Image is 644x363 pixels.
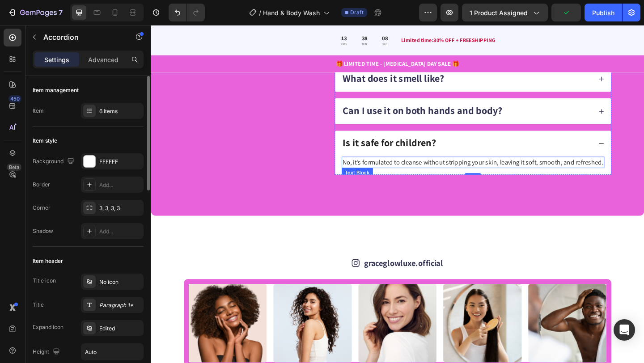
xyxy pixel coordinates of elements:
[99,181,141,189] div: Add...
[151,25,644,363] iframe: Design area
[8,95,21,102] div: 450
[209,121,310,135] span: Is it safe for children?
[33,301,44,309] div: Title
[208,87,384,101] div: Rich Text Editor. Editing area: main
[462,4,548,21] button: 1 product assigned
[209,156,240,165] div: Text Block
[44,55,69,64] p: Settings
[33,86,79,94] div: Item management
[209,85,382,100] span: Can I use it on both hands and body?
[208,144,492,155] p: No, it’s formulated to cleanse without stripping your skin, leaving it soft, smooth, and refreshed.
[209,51,319,65] span: What does it smell like?
[33,204,51,212] div: Corner
[263,8,320,17] span: Hand & Body Wash
[59,7,63,18] p: 7
[208,52,321,66] div: Rich Text Editor. Editing area: main
[33,277,56,285] div: Title icon
[33,227,53,235] div: Shadow
[99,278,141,286] div: No icon
[208,122,312,136] div: Rich Text Editor. Editing area: main
[33,181,50,189] div: Border
[99,228,141,236] div: Add...
[614,319,635,341] div: Open Intercom Messenger
[33,156,76,168] div: Background
[7,164,21,171] div: Beta
[169,4,205,21] div: Undo/Redo
[4,4,67,21] button: 7
[592,8,614,17] div: Publish
[33,346,62,358] div: Height
[259,8,261,17] span: /
[99,301,141,309] div: Paragraph 1*
[99,325,141,333] div: Edited
[350,8,364,17] span: Draft
[99,204,141,212] div: 3, 3, 3, 3
[33,137,57,145] div: Item style
[33,257,63,265] div: Item header
[232,253,318,265] a: graceglowluxe.official
[33,323,64,331] div: Expand icon
[99,158,141,166] div: FFFFFF
[1,37,536,46] p: 🎁 LIMITED TIME - [MEDICAL_DATA] DAY SALE 🎁
[585,4,622,21] button: Publish
[88,55,119,64] p: Advanced
[33,107,44,115] div: Item
[99,107,141,115] div: 6 items
[470,8,528,17] span: 1 product assigned
[81,344,143,360] input: Auto
[43,32,119,42] p: Accordion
